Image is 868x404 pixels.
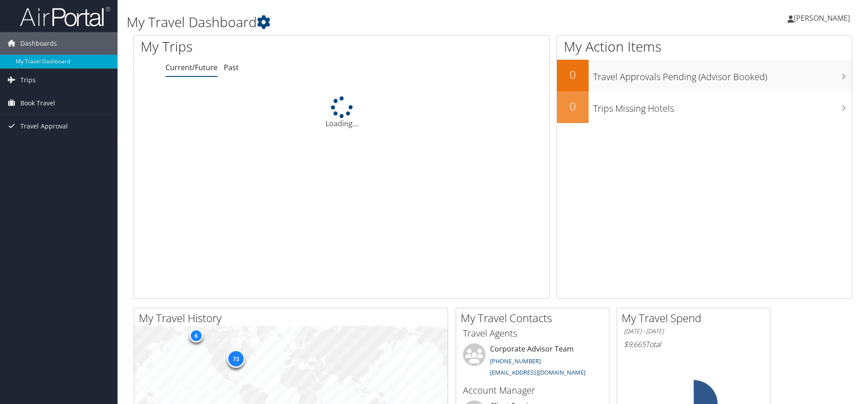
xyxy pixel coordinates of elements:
[624,339,763,349] h6: Total
[20,92,55,114] span: Book Travel
[794,13,850,23] span: [PERSON_NAME]
[20,32,57,55] span: Dashboards
[139,310,448,326] h2: My Travel History
[788,5,859,32] a: [PERSON_NAME]
[463,384,602,397] h3: Account Manager
[463,327,602,340] h3: Travel Agents
[461,310,609,326] h2: My Travel Contacts
[189,329,203,342] div: 6
[127,13,615,32] h1: My Travel Dashboard
[134,96,549,129] div: Loading...
[557,91,852,123] a: 0Trips Missing Hotels
[557,67,589,82] h2: 0
[557,60,852,91] a: 0Travel Approvals Pending (Advisor Booked)
[20,115,68,138] span: Travel Approval
[20,69,36,91] span: Trips
[624,339,646,349] span: $9,665
[141,37,369,56] h1: My Trips
[593,98,852,115] h3: Trips Missing Hotels
[490,357,541,365] a: [PHONE_NUMBER]
[557,99,589,114] h2: 0
[165,62,217,72] a: Current/Future
[224,62,239,72] a: Past
[490,368,585,376] a: [EMAIL_ADDRESS][DOMAIN_NAME]
[622,310,770,326] h2: My Travel Spend
[458,343,607,380] li: Corporate Advisor Team
[593,66,852,83] h3: Travel Approvals Pending (Advisor Booked)
[624,327,763,336] h6: [DATE] - [DATE]
[227,349,245,367] div: 73
[20,6,110,27] img: airportal-logo.png
[557,37,852,56] h1: My Action Items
